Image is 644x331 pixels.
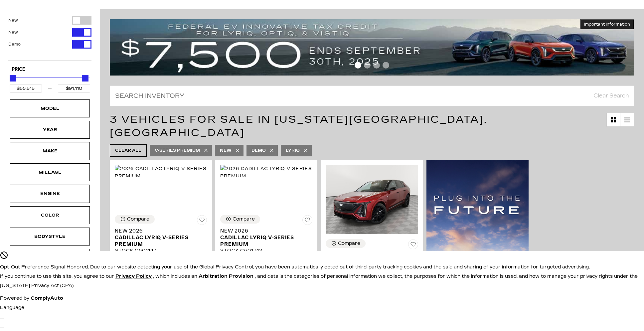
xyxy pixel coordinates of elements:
[10,163,90,181] div: Mileage Mileage
[10,228,90,246] div: Bodystyle Bodystyle
[8,17,18,24] label: New
[33,233,67,240] div: Bodystyle
[8,16,91,60] div: Filter by Vehicle Type
[220,234,307,248] span: Cadillac LYRIQ V-Series Premium
[33,105,67,112] div: Model
[110,113,487,139] span: 3 Vehicles for Sale in [US_STATE][GEOGRAPHIC_DATA], [GEOGRAPHIC_DATA]
[355,62,361,69] span: Go to slide 1
[115,165,207,180] img: 2026 Cadillac LYRIQ V-Series Premium
[364,62,371,69] span: Go to slide 2
[10,185,90,203] div: Engine Engine
[286,146,300,155] span: Lyriq
[58,84,90,93] input: Maximum
[580,19,634,29] button: Important Information
[31,295,63,301] a: ComplyAuto
[115,273,153,279] a: Privacy Policy
[220,165,312,180] img: 2026 Cadillac LYRIQ V-Series Premium
[10,206,90,224] div: Color Color
[155,146,200,155] span: V-Series Premium
[10,73,90,93] div: Price
[33,147,67,155] div: Make
[10,249,90,267] div: Trim Trim
[115,234,202,248] span: Cadillac LYRIQ V-Series Premium
[584,22,630,27] span: Important Information
[8,29,18,36] label: New
[115,273,152,279] u: Privacy Policy
[233,216,255,222] div: Compare
[199,273,253,279] strong: Arbitration Provision
[115,228,207,248] a: New 2026Cadillac LYRIQ V-Series Premium
[220,215,260,224] button: Compare Vehicle
[10,75,16,82] div: Minimum Price
[127,216,149,222] div: Compare
[33,212,67,219] div: Color
[33,169,67,176] div: Mileage
[251,146,266,155] span: Demo
[220,228,307,234] span: New 2026
[115,215,155,224] button: Compare Vehicle
[115,248,207,253] div: Stock : C601147
[10,121,90,139] div: Year Year
[383,62,389,69] span: Go to slide 4
[8,41,21,48] label: Demo
[338,241,360,247] div: Compare
[110,85,634,106] input: Search Inventory
[110,19,634,76] img: vrp-tax-ending-august-version
[12,67,88,73] h5: Price
[115,228,202,234] span: New 2026
[220,228,312,248] a: New 2026Cadillac LYRIQ V-Series Premium
[220,248,312,253] div: Stock : C601312
[33,126,67,133] div: Year
[33,190,67,197] div: Engine
[82,75,88,82] div: Maximum Price
[326,165,418,234] img: 2026 Cadillac LYRIQ V-Series Premium
[10,84,42,93] input: Minimum
[115,146,141,155] span: Clear All
[10,142,90,160] div: Make Make
[373,62,380,69] span: Go to slide 3
[10,99,90,117] div: Model Model
[220,146,232,155] span: New
[326,239,366,248] button: Compare Vehicle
